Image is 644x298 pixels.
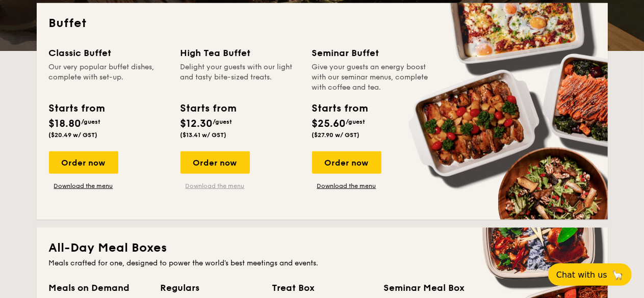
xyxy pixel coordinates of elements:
span: $18.80 [49,118,82,130]
a: Download the menu [312,182,381,190]
a: Download the menu [49,182,118,190]
span: $12.30 [181,118,213,130]
span: 🦙 [611,269,624,281]
span: ($13.41 w/ GST) [181,131,227,139]
div: Starts from [181,101,236,116]
div: Seminar Meal Box [384,281,483,295]
div: Meals crafted for one, designed to power the world's best meetings and events. [49,258,596,268]
div: Seminar Buffet [312,46,431,60]
h2: All-Day Meal Boxes [49,240,596,256]
span: ($27.90 w/ GST) [312,131,360,139]
div: Starts from [49,101,105,116]
div: Classic Buffet [49,46,168,60]
a: Download the menu [181,182,250,190]
span: ($20.49 w/ GST) [49,131,98,139]
div: Treat Box [272,281,372,295]
span: /guest [346,118,366,125]
div: High Tea Buffet [181,46,300,60]
div: Delight your guests with our light and tasty bite-sized treats. [181,62,300,93]
button: Chat with us🦙 [548,263,632,286]
div: Regulars [161,281,260,295]
span: Chat with us [556,270,607,280]
div: Starts from [312,101,368,116]
span: /guest [213,118,233,125]
div: Order now [49,151,118,174]
div: Order now [181,151,250,174]
span: $25.60 [312,118,346,130]
div: Our very popular buffet dishes, complete with set-up. [49,62,168,93]
div: Meals on Demand [49,281,148,295]
div: Order now [312,151,381,174]
div: Give your guests an energy boost with our seminar menus, complete with coffee and tea. [312,62,431,93]
span: /guest [82,118,101,125]
h2: Buffet [49,15,596,32]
